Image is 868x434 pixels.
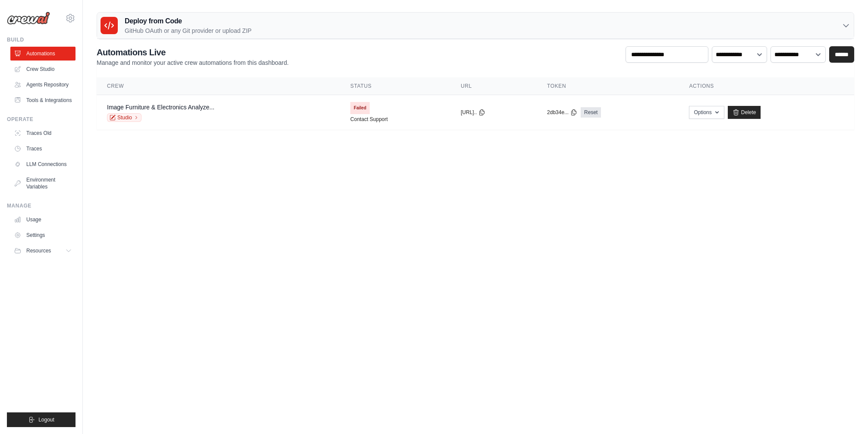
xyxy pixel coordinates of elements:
[7,12,50,25] img: Logo
[10,78,75,92] a: Agents Repository
[7,202,75,209] div: Manage
[10,157,75,171] a: LLM Connections
[7,412,75,427] button: Logout
[10,93,75,107] a: Tools & Integrations
[10,126,75,140] a: Traces Old
[7,116,75,123] div: Operate
[10,142,75,156] a: Traces
[10,47,75,61] a: Automations
[340,77,450,95] th: Status
[97,58,289,67] p: Manage and monitor your active crew automations from this dashboard.
[547,109,577,116] button: 2db34e...
[10,228,75,242] a: Settings
[825,393,868,434] iframe: Chat Widget
[125,16,252,26] h3: Deploy from Code
[350,102,370,114] span: Failed
[38,416,54,423] span: Logout
[450,77,537,95] th: URL
[97,77,340,95] th: Crew
[107,104,214,111] a: Image Furniture & Electronics Analyze...
[679,77,854,95] th: Actions
[728,106,761,119] a: Delete
[10,173,75,194] a: Environment Variables
[10,244,75,258] button: Resources
[537,77,679,95] th: Token
[350,116,388,123] a: Contact Support
[26,247,51,254] span: Resources
[97,46,289,58] h2: Automations Live
[125,26,252,35] p: GitHub OAuth or any Git provider or upload ZIP
[581,107,601,118] a: Reset
[10,62,75,76] a: Crew Studio
[689,106,724,119] button: Options
[10,213,75,227] a: Usage
[7,36,75,43] div: Build
[107,113,142,122] a: Studio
